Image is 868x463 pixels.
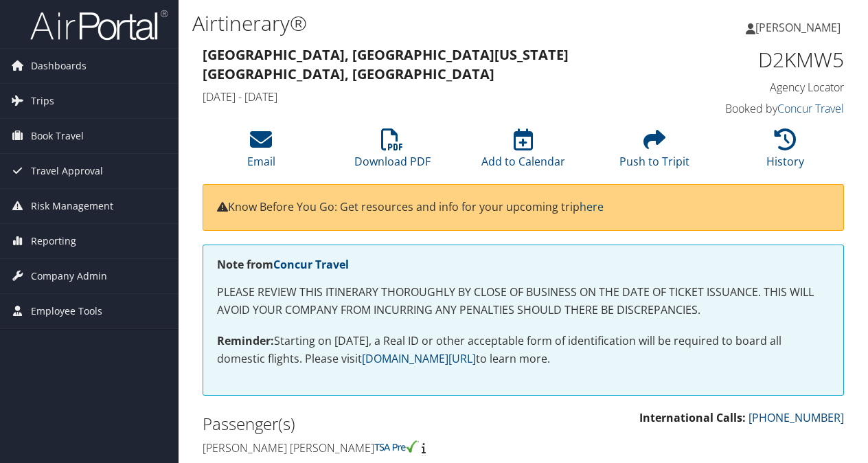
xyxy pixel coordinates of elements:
[699,45,844,74] h1: D2KMW5
[362,351,476,366] a: [DOMAIN_NAME][URL]
[273,257,349,272] a: Concur Travel
[31,259,107,293] span: Company Admin
[30,9,168,41] img: airportal-logo.png
[354,136,431,169] a: Download PDF
[31,119,84,153] span: Book Travel
[217,332,830,368] p: Starting on [DATE], a Real ID or other acceptable form of identification will be required to boar...
[31,154,103,188] span: Travel Approval
[217,257,349,272] strong: Note from
[247,136,275,169] a: Email
[203,412,513,436] h2: Passenger(s)
[374,440,419,453] img: tsa-precheck.png
[217,199,830,216] p: Know Before You Go: Get resources and info for your upcoming trip
[192,9,634,38] h1: Airtinerary®
[31,49,87,83] span: Dashboards
[31,189,113,223] span: Risk Management
[203,89,678,104] h4: [DATE] - [DATE]
[777,101,844,116] a: Concur Travel
[699,80,844,95] h4: Agency Locator
[699,101,844,116] h4: Booked by
[203,45,569,83] strong: [GEOGRAPHIC_DATA], [GEOGRAPHIC_DATA] [US_STATE][GEOGRAPHIC_DATA], [GEOGRAPHIC_DATA]
[31,294,102,328] span: Employee Tools
[217,284,830,319] p: PLEASE REVIEW THIS ITINERARY THOROUGHLY BY CLOSE OF BUSINESS ON THE DATE OF TICKET ISSUANCE. THIS...
[755,20,841,35] span: [PERSON_NAME]
[203,440,513,455] h4: [PERSON_NAME] [PERSON_NAME]
[31,84,54,118] span: Trips
[619,136,689,169] a: Push to Tripit
[481,136,565,169] a: Add to Calendar
[639,410,746,425] strong: International Calls:
[217,333,274,348] strong: Reminder:
[580,199,604,214] a: here
[746,7,854,48] a: [PERSON_NAME]
[766,136,804,169] a: History
[749,410,844,425] a: [PHONE_NUMBER]
[31,224,76,258] span: Reporting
